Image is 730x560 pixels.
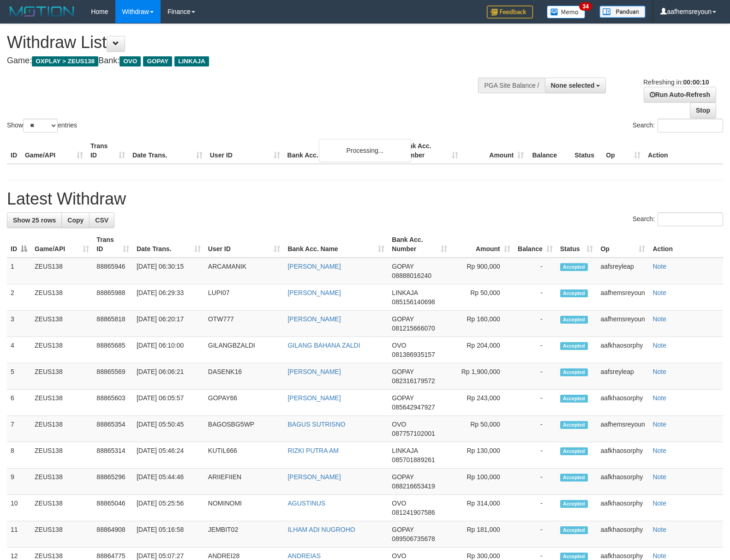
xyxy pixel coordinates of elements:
div: PGA Site Balance / [478,78,545,93]
span: OVO [392,552,406,560]
td: [DATE] 05:16:58 [133,521,204,548]
a: BAGUS SUTRISNO [287,421,345,428]
td: ARIIEFIIEN [204,469,284,495]
span: GOPAY [392,394,413,402]
label: Search: [633,212,723,226]
a: [PERSON_NAME] [287,394,341,402]
td: [DATE] 06:05:57 [133,390,204,416]
td: - [514,521,556,548]
span: CSV [95,217,108,224]
td: [DATE] 06:29:33 [133,284,204,311]
td: ZEUS138 [31,337,93,363]
span: Copy 087757102001 to clipboard [392,430,435,437]
td: - [514,258,556,284]
td: ZEUS138 [31,363,93,390]
td: ZEUS138 [31,495,93,521]
a: Note [652,447,666,454]
span: OVO [120,56,141,66]
span: Copy 081215666070 to clipboard [392,325,435,332]
a: RIZKI PUTRA AM [287,447,338,454]
span: Copy 085156140698 to clipboard [392,298,435,306]
td: Rp 50,000 [451,416,514,442]
span: Accepted [560,368,588,376]
td: 11 [7,521,31,548]
a: Note [652,421,666,428]
label: Show entries [7,119,77,132]
span: OXPLAY > ZEUS138 [32,56,98,66]
td: - [514,311,556,337]
img: MOTION_logo.png [7,5,77,18]
span: Accepted [560,421,588,429]
td: ZEUS138 [31,284,93,311]
span: GOPAY [392,368,413,375]
a: Note [652,263,666,270]
span: LINKAJA [392,289,418,296]
a: Show 25 rows [7,212,62,228]
a: [PERSON_NAME] [287,315,341,323]
img: Feedback.jpg [487,6,533,18]
span: OVO [392,500,406,507]
a: [PERSON_NAME] [287,263,341,270]
td: [DATE] 06:10:00 [133,337,204,363]
td: aafhemsreyoun [597,416,649,442]
td: LUPI07 [204,284,284,311]
td: [DATE] 06:30:15 [133,258,204,284]
th: Trans ID [87,138,129,164]
td: aafkhaosorphy [597,390,649,416]
span: GOPAY [392,473,413,481]
div: Processing... [319,139,411,162]
td: 88865046 [93,495,133,521]
td: - [514,416,556,442]
span: Copy 082316179572 to clipboard [392,377,435,385]
span: Copy 089506735678 to clipboard [392,535,435,542]
span: LINKAJA [174,56,209,66]
td: 88865988 [93,284,133,311]
td: Rp 181,000 [451,521,514,548]
td: aafkhaosorphy [597,495,649,521]
td: KUTIL666 [204,442,284,469]
td: ZEUS138 [31,390,93,416]
td: NOMINOMI [204,495,284,521]
a: Note [652,473,666,481]
td: Rp 160,000 [451,311,514,337]
a: Note [652,526,666,533]
a: Note [652,500,666,507]
input: Search: [658,212,723,226]
td: [DATE] 06:06:21 [133,363,204,390]
td: [DATE] 05:44:46 [133,469,204,495]
td: [DATE] 05:25:56 [133,495,204,521]
th: Amount: activate to sort column ascending [451,231,514,258]
a: Note [652,552,666,560]
td: - [514,337,556,363]
td: - [514,363,556,390]
span: Refreshing in: [643,78,709,86]
span: Copy [67,217,84,224]
a: Run Auto-Refresh [644,87,716,102]
span: GOPAY [392,526,413,533]
th: Status: activate to sort column ascending [556,231,597,258]
td: ZEUS138 [31,521,93,548]
td: 2 [7,284,31,311]
td: 5 [7,363,31,390]
th: Game/API [21,138,87,164]
span: Accepted [560,263,588,271]
button: None selected [545,78,606,93]
span: Copy 081386935157 to clipboard [392,351,435,358]
td: Rp 243,000 [451,390,514,416]
a: CSV [89,212,114,228]
span: None selected [551,82,595,89]
td: 88864908 [93,521,133,548]
img: Button%20Memo.svg [547,6,586,18]
th: User ID [206,138,284,164]
td: 4 [7,337,31,363]
td: BAGOSBG5WP [204,416,284,442]
td: ZEUS138 [31,416,93,442]
input: Search: [658,119,723,132]
td: 6 [7,390,31,416]
span: GOPAY [392,315,413,323]
th: Balance: activate to sort column ascending [514,231,556,258]
th: Balance [527,138,571,164]
td: Rp 100,000 [451,469,514,495]
span: Copy 085701889261 to clipboard [392,456,435,464]
td: 1 [7,258,31,284]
